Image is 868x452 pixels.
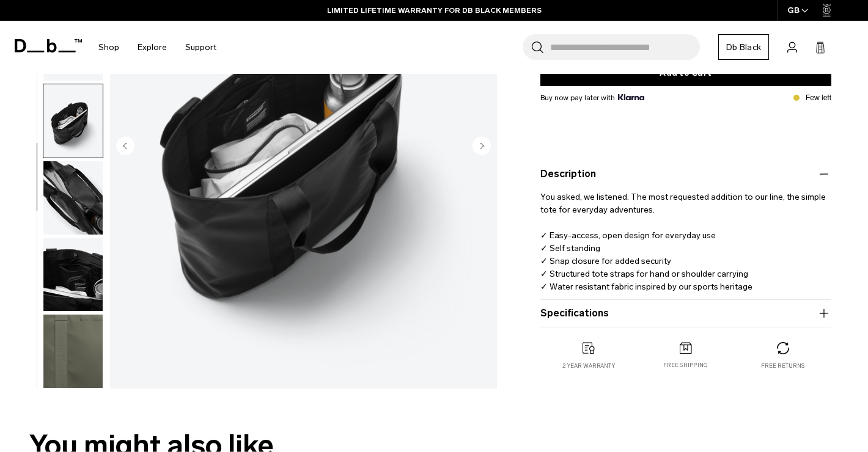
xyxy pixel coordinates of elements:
[618,94,644,100] img: {"height" => 20, "alt" => "Klarna"}
[663,361,708,370] p: Free shipping
[43,238,103,311] img: Essential Tote 16L Moss Green
[540,181,831,293] p: You asked, we listened. The most requested addition to our line, the simple tote for everyday adv...
[116,136,134,157] button: Previous slide
[806,92,831,103] p: Few left
[98,26,119,69] a: Shop
[327,5,542,16] a: LIMITED LIFETIME WARRANTY FOR DB BLACK MEMBERS
[761,362,804,370] p: Free returns
[43,84,103,158] img: Essential Tote 16L Moss Green
[43,237,103,312] button: Essential Tote 16L Moss Green
[473,136,491,157] button: Next slide
[43,161,103,235] img: Essential Tote 16L Moss Green
[540,92,644,103] span: Buy now pay later with
[43,314,103,388] button: Essential Tote 16L Moss Green
[562,362,615,370] p: 2 year warranty
[540,306,831,321] button: Specifications
[138,26,167,69] a: Explore
[43,161,103,235] button: Essential Tote 16L Moss Green
[43,84,103,158] button: Essential Tote 16L Moss Green
[89,21,226,74] nav: Main Navigation
[43,315,103,388] img: Essential Tote 16L Moss Green
[540,167,831,181] button: Description
[185,26,216,69] a: Support
[718,34,769,60] a: Db Black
